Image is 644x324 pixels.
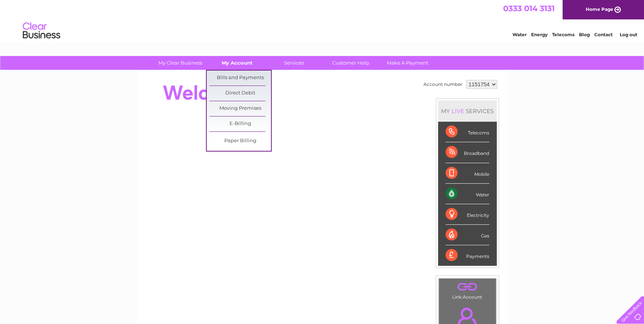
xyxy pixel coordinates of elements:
[446,163,489,184] div: Mobile
[422,78,464,91] td: Account number
[446,204,489,225] div: Electricity
[531,32,548,37] a: Energy
[446,122,489,142] div: Telecoms
[446,142,489,163] div: Broadband
[209,116,271,131] a: E-Billing
[438,100,497,122] div: MY SERVICES
[446,225,489,245] div: Gas
[146,4,499,36] div: Clear Business is a trading name of Verastar Limited (registered in [GEOGRAPHIC_DATA] No. 3667643...
[619,32,637,37] a: Log out
[503,4,555,13] a: 0333 014 3131
[263,56,325,70] a: Services
[209,134,271,149] a: Paper Billing
[438,278,496,302] td: Link Account
[150,56,211,70] a: My Clear Business
[446,245,489,265] div: Payments
[320,56,382,70] a: Customer Help
[209,101,271,116] a: Moving Premises
[446,184,489,204] div: Water
[512,32,527,37] a: Water
[552,32,574,37] a: Telecoms
[22,19,61,42] img: logo.png
[594,32,613,37] a: Contact
[377,56,438,70] a: Make A Payment
[206,56,268,70] a: My Account
[209,71,271,85] a: Bills and Payments
[579,32,590,37] a: Blog
[209,86,271,101] a: Direct Debit
[441,280,494,293] a: .
[450,108,466,115] div: LIVE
